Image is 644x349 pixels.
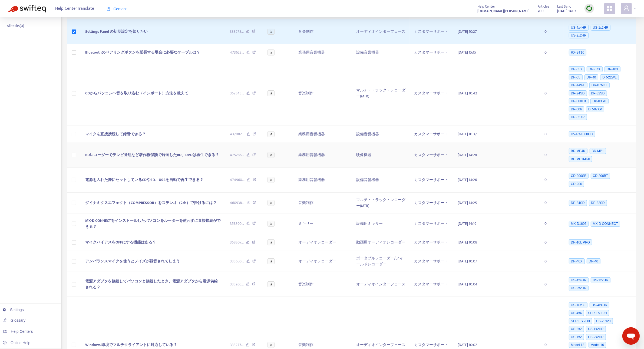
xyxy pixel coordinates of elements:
[410,251,453,272] td: カスタマーサポート
[410,126,453,143] td: カスタマーサポート
[540,19,563,44] td: 0
[605,66,620,72] span: DR-40X
[7,23,24,29] p: All tasks ( 0 )
[230,90,244,96] span: 357343 ...
[569,106,584,112] span: DP-006
[584,74,598,80] span: DR-40
[569,318,592,324] span: SERIES 208i
[352,19,410,44] td: オーディオインターフェース
[410,213,453,234] td: カスタマーサポート
[591,25,610,31] span: US-1x2HR
[267,281,274,287] span: ja
[569,181,584,187] span: CD-200
[294,61,352,126] td: 音楽制作
[85,278,218,290] span: 電源アダプタを接続してパソコンと接続したとき、電源アダプタから電源供給される？
[569,66,585,72] span: DR-05X
[594,318,613,324] span: US-20x20
[230,221,244,227] span: 358390 ...
[569,32,589,38] span: US-2x2HR
[458,239,477,245] span: [DATE] 10:08
[85,342,177,348] span: Windows 環境でマルチクライアントに対応している？
[540,126,563,143] td: 0
[622,327,640,345] iframe: メッセージングウィンドウを開くボタン
[267,221,274,227] span: ja
[569,74,583,80] span: DR-05
[569,114,587,120] span: DR-05XP
[600,74,619,80] span: DR-22WL
[230,258,244,264] span: 333650 ...
[3,308,24,312] a: Settings
[85,218,221,230] span: MX-D CONNECTをインストールしたパソコンをルーターを使わずに直接接続ができる？
[294,126,352,143] td: 業務用音響機器
[410,272,453,297] td: カスタマーサポート
[230,152,244,158] span: 475286 ...
[294,168,352,193] td: 業務用音響機器
[458,281,477,287] span: [DATE] 10:04
[590,302,609,308] span: US-4x4HR
[540,168,563,193] td: 0
[606,5,613,12] span: appstore
[589,342,606,348] span: Model 16
[85,177,203,183] span: 電源を入れた際にセットしているCDやSD、USBを自動で再生できる？
[569,90,587,96] span: DP-24SD
[294,44,352,61] td: 業務用音響機器
[590,148,606,154] span: BD-MP1
[569,258,585,264] span: DR-40X
[569,25,589,31] span: US-4x4HR
[591,173,610,179] span: CD-200BT
[540,213,563,234] td: 0
[85,90,188,96] span: CDからパソコンへ音を取り込む（インポート）方法を教えて
[352,193,410,213] td: マルチ・トラック・レコーダー(MTR)
[410,44,453,61] td: カスタマーサポート
[294,213,352,234] td: ミキサー
[85,49,200,55] span: Bluetoothのペアリングボタンを延長する場合に必要なケーブルは？
[267,258,274,264] span: ja
[230,200,245,206] span: 460938 ...
[569,342,586,348] span: Model 12
[267,239,274,245] span: ja
[230,239,244,245] span: 358307 ...
[557,8,576,14] strong: [DATE] 14:03
[267,342,274,348] span: ja
[477,8,530,14] a: [DOMAIN_NAME][PERSON_NAME]
[458,177,477,183] span: [DATE] 14:26
[410,168,453,193] td: カスタマーサポート
[540,193,563,213] td: 0
[569,285,589,291] span: US-2x2HR
[569,148,587,154] span: BD-MP4K
[586,334,606,340] span: US-2x2HR
[458,152,477,158] span: [DATE] 14:28
[294,19,352,44] td: 音楽制作
[538,8,544,14] strong: 700
[352,168,410,193] td: 設備音響機器
[267,152,274,158] span: ja
[540,61,563,126] td: 0
[55,4,94,14] span: Help Center Translate
[85,239,156,245] span: マイクバイアスをOFFにする機能はある？
[540,143,563,168] td: 0
[410,234,453,251] td: カスタマーサポート
[230,29,244,35] span: 333278 ...
[267,131,274,137] span: ja
[591,221,620,227] span: MX-D CONNECT
[267,90,274,96] span: ja
[569,50,586,55] span: RX-BT10
[590,98,609,104] span: DP-03SD
[230,131,245,137] span: 437082 ...
[569,98,589,104] span: DP-008EX
[540,44,563,61] td: 0
[294,193,352,213] td: 音楽制作
[586,310,609,316] span: SERIES 102i
[589,200,607,206] span: DP-32SD
[294,251,352,272] td: オーディオレコーダー
[410,61,453,126] td: カスタマーサポート
[540,234,563,251] td: 0
[294,143,352,168] td: 業務用音響機器
[410,19,453,44] td: カスタマーサポート
[294,234,352,251] td: オーディオレコーダー
[569,173,589,179] span: CD-200SB
[352,143,410,168] td: 映像機器
[538,4,549,9] span: Articles
[230,342,244,348] span: 333277 ...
